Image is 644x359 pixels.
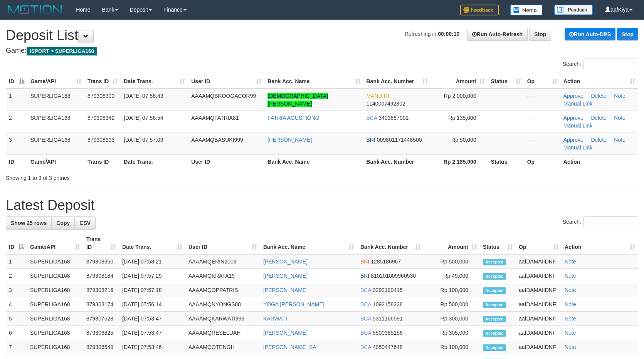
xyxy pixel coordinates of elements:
[460,5,499,15] img: Feedback.jpg
[79,220,91,226] span: CSV
[444,93,476,99] span: Rp 2,000,000
[87,137,114,143] span: 879308393
[483,259,506,265] span: Accepted
[424,269,480,283] td: Rp 49,000
[617,28,638,40] a: Stop
[483,344,506,351] span: Accepted
[591,93,606,99] a: Delete
[267,93,328,107] a: [DEMOGRAPHIC_DATA][PERSON_NAME]
[563,137,583,143] a: Approve
[74,216,96,230] a: CSV
[483,273,506,280] span: Accepted
[524,111,560,133] td: - - -
[263,258,308,265] a: [PERSON_NAME]
[27,154,84,169] th: Game/API
[119,326,185,340] td: [DATE] 07:53:47
[119,297,185,312] td: [DATE] 07:56:14
[27,297,83,312] td: SUPERLIGA168
[516,269,562,283] td: aafDAMAIIDNF
[614,93,626,99] a: Note
[27,133,84,154] td: SUPERLIGA168
[267,115,319,121] a: FATRIA AGUSTIONO
[563,59,638,70] label: Search:
[524,89,560,111] td: - - -
[6,216,52,230] a: Show 25 rows
[263,315,287,322] a: KARWATI
[185,283,260,297] td: AAAAMQOPPATRIS
[83,269,119,283] td: 879308184
[260,232,357,254] th: Bank Acc. Name: activate to sort column ascending
[614,115,626,121] a: Note
[367,93,389,99] span: MANDIRI
[6,340,27,354] td: 7
[424,326,480,340] td: Rp 305,000
[438,31,459,37] strong: 00:00:10
[119,340,185,354] td: [DATE] 07:53:46
[6,283,27,297] td: 3
[516,254,562,269] td: aafDAMAIIDNF
[563,115,583,121] a: Approve
[529,28,551,41] a: Stop
[6,133,27,154] td: 3
[51,216,75,230] a: Copy
[405,31,459,37] span: Refreshing in:
[424,254,480,269] td: Rp 500,000
[264,74,363,89] th: Bank Acc. Name: activate to sort column ascending
[373,301,403,307] span: Copy 1092158238 to clipboard
[360,258,369,265] span: BNI
[83,326,119,340] td: 879306825
[188,74,264,89] th: User ID: activate to sort column ascending
[264,154,363,169] th: Bank Acc. Name
[121,74,188,89] th: Date Trans.: activate to sort column ascending
[83,232,119,254] th: Trans ID: activate to sort column ascending
[263,344,316,350] a: [PERSON_NAME] SA
[516,232,562,254] th: Op: activate to sort column ascending
[583,59,638,70] input: Search:
[124,93,163,99] span: [DATE] 07:56:43
[560,154,638,169] th: Action
[431,74,488,89] th: Amount: activate to sort column ascending
[27,47,97,55] span: ISPORT > SUPERLIGA168
[27,283,83,297] td: SUPERLIGA168
[185,269,260,283] td: AAAAMQKRATA19
[363,74,431,89] th: Bank Acc. Number: activate to sort column ascending
[185,297,260,312] td: AAAAMQNYONGS88
[488,154,524,169] th: Status
[87,115,114,121] span: 879308342
[554,5,593,15] img: panduan.png
[119,254,185,269] td: [DATE] 07:58:21
[424,283,480,297] td: Rp 100,000
[562,232,638,254] th: Action: activate to sort column ascending
[565,28,615,40] a: Run Auto-DPS
[371,273,416,279] span: Copy 810201009960530 to clipboard
[431,154,488,169] th: Rp 2.185.000
[27,254,83,269] td: SUPERLIGA168
[614,137,626,143] a: Note
[357,232,424,254] th: Bank Acc. Number: activate to sort column ascending
[565,344,576,350] a: Note
[563,216,638,228] label: Search:
[119,269,185,283] td: [DATE] 07:57:29
[451,137,476,143] span: Rp 50,000
[6,4,64,15] img: MOTION_logo.png
[516,297,562,312] td: aafDAMAIIDNF
[467,28,528,41] a: Run Auto-Refresh
[563,122,593,129] a: Manual Link
[563,93,583,99] a: Approve
[591,115,606,121] a: Delete
[191,115,239,121] span: AAAAMQFATRIA81
[583,216,638,228] input: Search:
[6,154,27,169] th: ID
[263,287,308,293] a: [PERSON_NAME]
[377,137,422,143] span: Copy 009801171448500 to clipboard
[424,232,480,254] th: Amount: activate to sort column ascending
[524,133,560,154] td: - - -
[6,326,27,340] td: 6
[119,283,185,297] td: [DATE] 07:57:18
[424,297,480,312] td: Rp 500,000
[565,301,576,307] a: Note
[83,312,119,326] td: 879307528
[483,287,506,294] span: Accepted
[185,340,260,354] td: AAAAMQOTENGH
[185,232,260,254] th: User ID: activate to sort column ascending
